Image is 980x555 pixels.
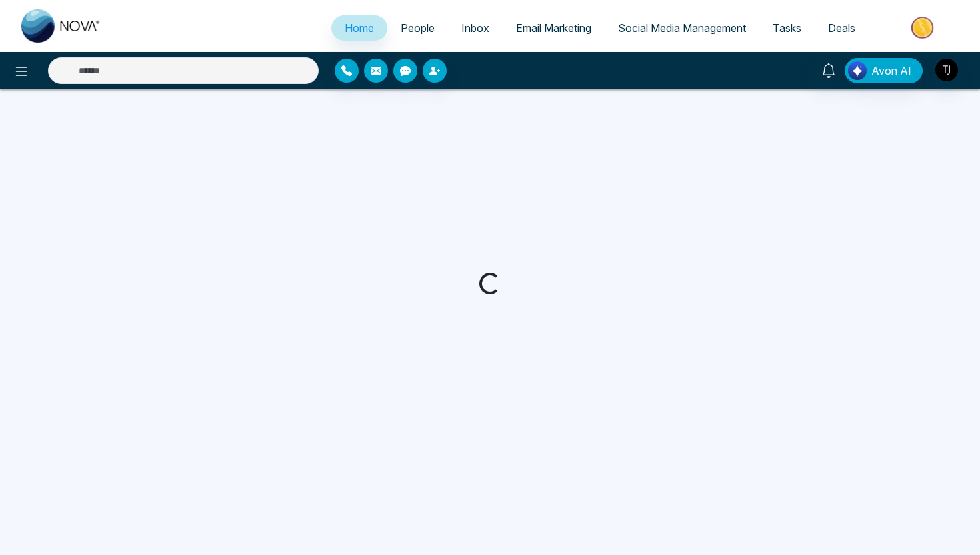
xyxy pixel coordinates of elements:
[461,21,489,35] span: Inbox
[935,59,958,81] img: User Avatar
[516,21,591,35] span: Email Marketing
[845,58,923,83] button: Avon AI
[828,21,855,35] span: Deals
[605,15,759,41] a: Social Media Management
[759,15,815,41] a: Tasks
[387,15,448,41] a: People
[848,61,867,80] img: Lead Flow
[21,9,101,43] img: Nova CRM Logo
[401,21,435,35] span: People
[773,21,801,35] span: Tasks
[875,13,972,43] img: Market-place.gif
[345,21,374,35] span: Home
[448,15,503,41] a: Inbox
[871,63,911,79] span: Avon AI
[815,15,869,41] a: Deals
[503,15,605,41] a: Email Marketing
[331,15,387,41] a: Home
[618,21,746,35] span: Social Media Management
